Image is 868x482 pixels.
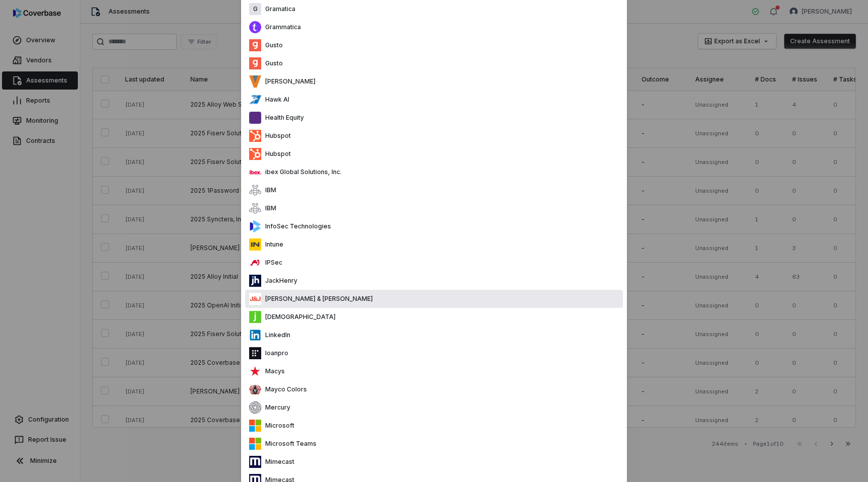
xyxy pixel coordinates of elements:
[261,349,288,357] p: loanpro
[261,41,283,49] p: Gusto
[261,240,283,249] p: Intune
[261,132,291,140] p: Hubspot
[261,277,297,285] p: JackHenry
[261,222,331,230] p: InfoSec Technologies
[261,186,276,194] p: IBM
[261,5,295,13] p: Gramatica
[261,295,373,303] p: [PERSON_NAME] & [PERSON_NAME]
[261,96,289,104] p: Hawk AI
[261,150,291,158] p: Hubspot
[261,404,290,412] p: Mercury
[261,458,294,466] p: Mimecast
[261,77,315,86] p: [PERSON_NAME]
[261,23,301,31] p: Grammatica
[261,259,282,267] p: IPSec
[261,331,290,339] p: LinkedIn
[261,59,283,67] p: Gusto
[261,313,336,321] p: [DEMOGRAPHIC_DATA]
[261,367,285,375] p: Macys
[261,440,316,448] p: Microsoft Teams
[261,385,307,393] p: Mayco Colors
[261,204,276,212] p: IBM
[261,168,342,176] p: ibex Global Solutions, Inc.
[261,114,304,122] p: Health Equity
[261,422,294,430] p: Microsoft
